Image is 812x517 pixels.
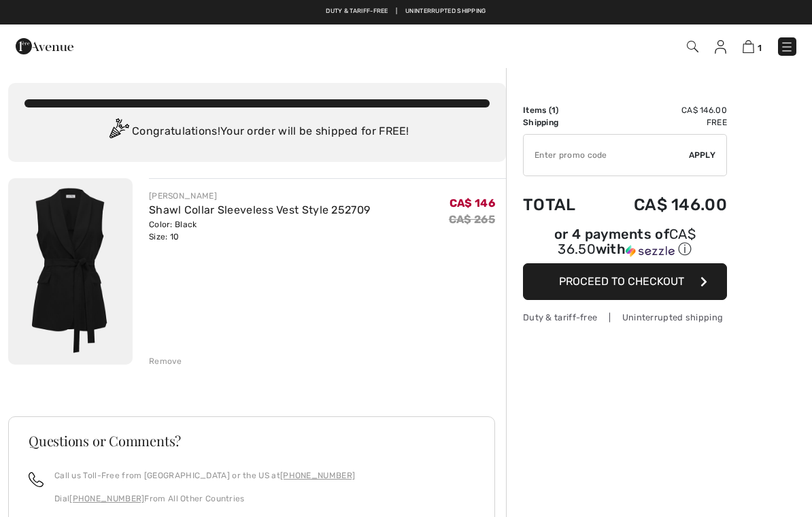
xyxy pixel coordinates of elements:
img: Shopping Bag [743,40,754,53]
td: CA$ 146.00 [596,104,727,116]
div: [PERSON_NAME] [149,190,370,202]
h3: Questions or Comments? [29,434,475,448]
td: Shipping [523,116,596,129]
a: [PHONE_NUMBER] [69,494,144,503]
span: 1 [552,105,556,115]
img: call [29,472,44,487]
div: or 4 payments ofCA$ 36.50withSezzle Click to learn more about Sezzle [523,228,727,263]
span: Apply [689,149,716,161]
a: [PHONE_NUMBER] [280,471,355,480]
input: Promo code [524,135,689,176]
img: Sezzle [626,245,675,257]
span: CA$ 36.50 [558,226,696,257]
span: Proceed to Checkout [559,275,684,288]
div: Congratulations! Your order will be shipped for FREE! [24,118,490,146]
td: Free [596,116,727,129]
s: CA$ 265 [449,213,495,226]
span: 1 [758,43,762,53]
a: Shawl Collar Sleeveless Vest Style 252709 [149,203,370,216]
span: CA$ 146 [450,197,495,210]
p: Dial From All Other Countries [54,493,355,505]
div: or 4 payments of with [523,228,727,258]
div: Color: Black Size: 10 [149,218,370,243]
div: Remove [149,355,182,367]
div: Duty & tariff-free | Uninterrupted shipping [523,311,727,324]
td: Items ( ) [523,104,596,116]
img: Search [687,41,698,52]
a: 1 [743,38,762,54]
a: 1ère Avenue [16,39,73,52]
img: Shawl Collar Sleeveless Vest Style 252709 [8,178,133,365]
td: Total [523,182,596,228]
button: Proceed to Checkout [523,263,727,300]
img: My Info [715,40,726,54]
p: Call us Toll-Free from [GEOGRAPHIC_DATA] or the US at [54,469,355,482]
img: Congratulation2.svg [105,118,132,146]
img: Menu [780,40,794,54]
td: CA$ 146.00 [596,182,727,228]
img: 1ère Avenue [16,33,73,60]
